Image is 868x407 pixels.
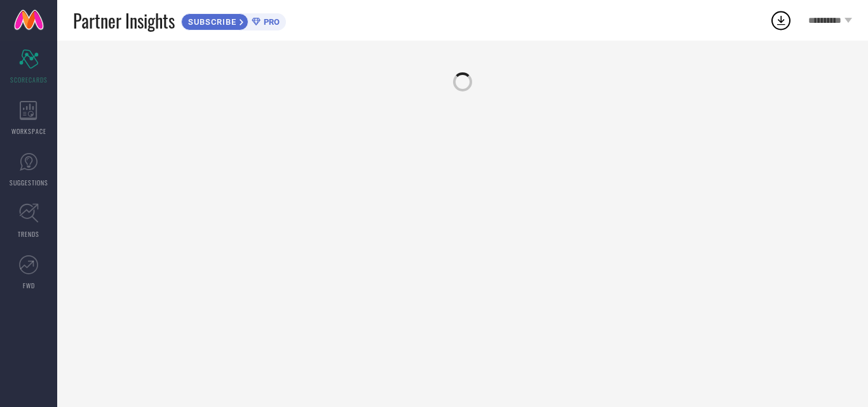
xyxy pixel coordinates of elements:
span: Partner Insights [73,8,175,34]
span: SCORECARDS [10,75,48,84]
a: SUBSCRIBEPRO [181,10,286,30]
span: SUGGESTIONS [10,178,48,187]
span: WORKSPACE [11,126,46,136]
span: PRO [261,17,280,27]
span: TRENDS [18,229,39,239]
span: SUBSCRIBE [182,17,240,27]
span: FWD [23,281,35,290]
div: Open download list [770,9,792,32]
